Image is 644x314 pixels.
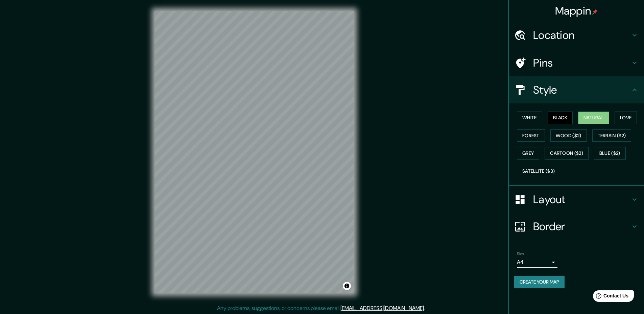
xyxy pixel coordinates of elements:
h4: Layout [533,193,630,206]
div: Style [509,76,644,103]
h4: Mappin [555,4,598,18]
h4: Border [533,220,630,233]
div: Pins [509,49,644,76]
button: Terrain ($2) [592,129,631,142]
img: pin-icon.png [592,9,598,15]
iframe: Help widget launcher [584,288,637,307]
div: A4 [517,257,557,268]
canvas: Map [154,11,354,293]
a: [EMAIL_ADDRESS][DOMAIN_NAME] [340,305,424,312]
p: Any problems, suggestions, or concerns please email . [217,304,425,312]
div: Border [509,213,644,240]
div: . [426,304,427,312]
div: . [425,304,426,312]
label: Size [517,251,524,257]
button: Wood ($2) [550,129,587,142]
div: Location [509,22,644,49]
button: Grey [517,147,539,160]
button: Natural [578,112,609,124]
div: Layout [509,186,644,213]
button: White [517,112,542,124]
button: Blue ($2) [594,147,626,160]
button: Toggle attribution [343,282,351,290]
h4: Pins [533,56,630,70]
button: Create your map [514,276,565,288]
button: Forest [517,129,545,142]
h4: Location [533,28,630,42]
h4: Style [533,83,630,97]
button: Black [548,112,573,124]
button: Cartoon ($2) [545,147,589,160]
button: Love [615,112,637,124]
button: Satellite ($3) [517,165,560,177]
